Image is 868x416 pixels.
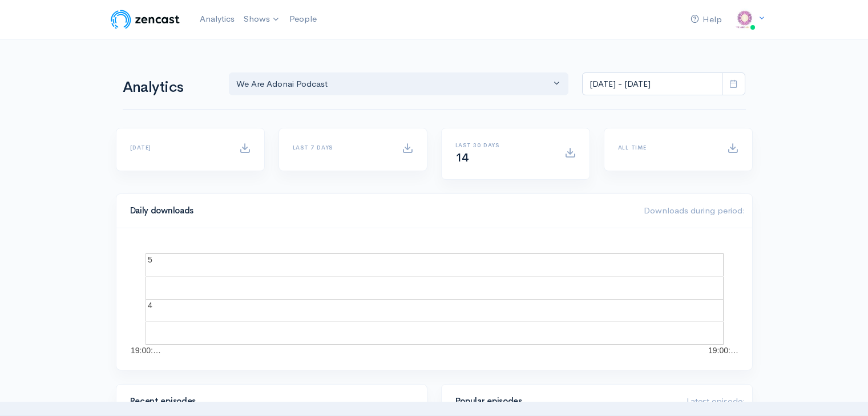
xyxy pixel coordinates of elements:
h1: Analytics [123,79,215,96]
h6: Last 30 days [455,142,551,148]
h4: Daily downloads [130,206,630,216]
a: Shows [239,7,285,32]
a: Analytics [195,7,239,31]
h6: [DATE] [130,144,225,151]
div: We Are Adonai Podcast [236,78,551,91]
text: 4 [148,301,152,310]
a: Help [686,7,726,32]
h6: All time [618,144,713,151]
text: 5 [148,255,152,264]
h4: Recent episodes [130,397,406,406]
img: ... [733,8,756,31]
svg: A chart. [130,242,738,356]
span: Latest episode: [687,395,745,406]
button: We Are Adonai Podcast [229,72,569,96]
h6: Last 7 days [293,144,388,151]
span: 14 [455,151,469,165]
text: 19:00:… [131,346,161,355]
text: 19:00:… [708,346,738,355]
input: analytics date range selector [582,72,722,96]
span: Downloads during period: [644,205,745,216]
h4: Popular episodes [455,397,673,406]
img: ZenCast Logo [109,8,181,31]
a: People [285,7,321,31]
